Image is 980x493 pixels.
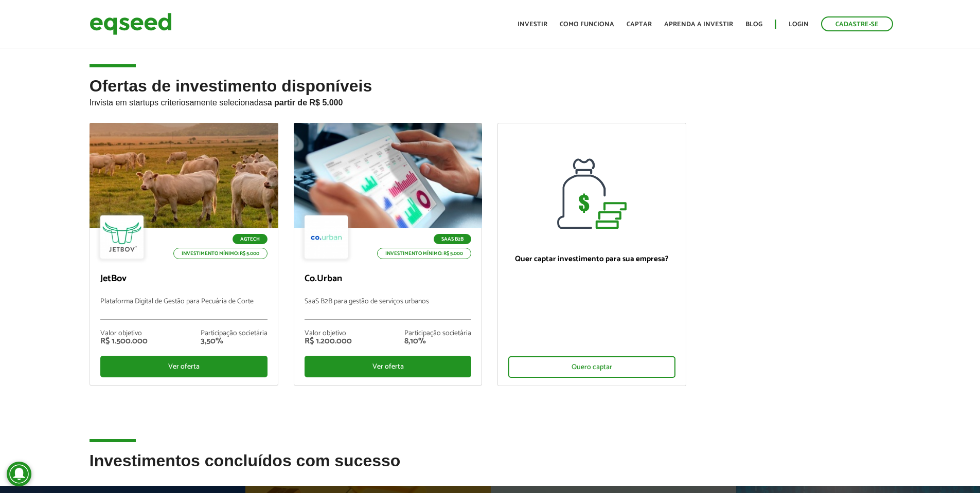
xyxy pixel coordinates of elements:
div: R$ 1.200.000 [305,337,352,345]
a: Captar [627,21,652,28]
p: Agtech [233,234,268,244]
img: EqSeed [90,10,172,38]
a: Como funciona [560,21,614,28]
p: Invista em startups criteriosamente selecionadas [90,95,891,107]
a: SaaS B2B Investimento mínimo: R$ 5.000 Co.Urban SaaS B2B para gestão de serviços urbanos Valor ob... [294,123,483,386]
h2: Ofertas de investimento disponíveis [90,77,891,123]
div: Participação societária [201,330,268,337]
div: 8,10% [404,337,471,345]
a: Aprenda a investir [664,21,733,28]
p: Quer captar investimento para sua empresa? [508,254,675,264]
p: SaaS B2B [434,234,471,244]
p: Investimento mínimo: R$ 5.000 [173,248,268,259]
h2: Investimentos concluídos com sucesso [90,452,891,485]
a: Cadastre-se [821,16,893,31]
a: Login [789,21,809,28]
div: R$ 1.500.000 [100,337,148,345]
div: Participação societária [404,330,471,337]
a: Agtech Investimento mínimo: R$ 5.000 JetBov Plataforma Digital de Gestão para Pecuária de Corte V... [90,123,278,386]
div: Quero captar [508,356,675,378]
a: Blog [745,21,762,28]
div: Ver oferta [305,356,472,377]
p: JetBov [100,273,268,285]
div: Ver oferta [100,356,268,377]
a: Quer captar investimento para sua empresa? Quero captar [497,123,686,386]
div: 3,50% [201,337,268,345]
div: Valor objetivo [305,330,352,337]
div: Valor objetivo [100,330,148,337]
a: Investir [518,21,547,28]
p: SaaS B2B para gestão de serviços urbanos [305,298,472,320]
p: Co.Urban [305,273,472,285]
p: Plataforma Digital de Gestão para Pecuária de Corte [100,298,268,320]
p: Investimento mínimo: R$ 5.000 [377,248,471,259]
strong: a partir de R$ 5.000 [268,98,343,107]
